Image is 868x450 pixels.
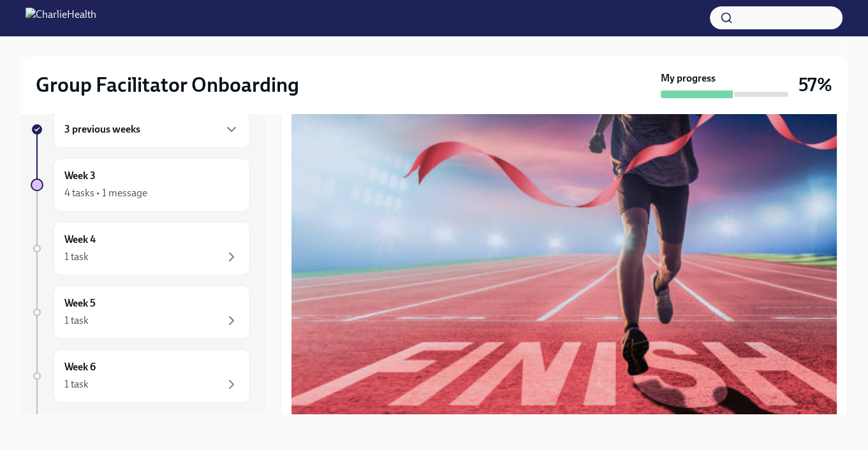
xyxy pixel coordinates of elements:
h6: Week 4 [64,233,96,247]
h6: Week 3 [64,169,96,183]
div: 1 task [64,314,89,328]
h2: Group Facilitator Onboarding [36,72,299,98]
a: Week 34 tasks • 1 message [31,158,250,212]
div: 4 tasks • 1 message [64,186,147,200]
h3: 57% [798,73,832,96]
div: 3 previous weeks [54,111,250,148]
h6: Week 6 [64,360,96,374]
h6: 3 previous weeks [64,122,140,136]
div: 1 task [64,250,89,264]
img: CharlieHealth [26,8,96,28]
span: Experience ends [54,414,157,426]
a: Week 61 task [31,349,250,403]
div: 1 task [64,377,89,391]
strong: [DATE] [124,414,157,426]
a: Week 41 task [31,222,250,275]
strong: My progress [661,71,716,85]
a: Week 51 task [31,286,250,339]
h6: Week 5 [64,296,96,310]
button: Zoom image [291,72,837,435]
